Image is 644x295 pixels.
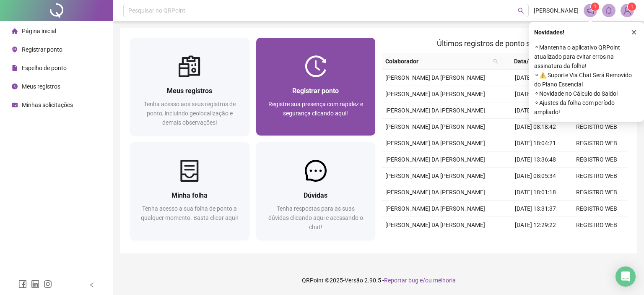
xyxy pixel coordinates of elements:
footer: QRPoint © 2025 - 2.90.5 - [113,266,644,295]
span: Minhas solicitações [22,102,73,108]
td: [DATE] 08:05:34 [505,168,566,184]
td: REGISTRO WEB [566,201,627,217]
span: Dúvidas [304,191,327,199]
th: Data/Hora [501,53,561,70]
span: Registrar ponto [292,87,339,95]
td: REGISTRO WEB [566,217,627,233]
span: instagram [44,280,52,288]
span: [PERSON_NAME] DA [PERSON_NAME] [385,140,485,146]
span: Minha folha [171,191,208,199]
span: Registre sua presença com rapidez e segurança clicando aqui! [268,101,363,117]
a: Meus registrosTenha acesso aos seus registros de ponto, incluindo geolocalização e demais observa... [130,38,249,136]
span: [PERSON_NAME] DA [PERSON_NAME] [385,91,485,97]
span: Últimos registros de ponto sincronizados [437,39,572,48]
span: bell [605,7,613,14]
td: REGISTRO WEB [566,151,627,168]
td: REGISTRO WEB [566,233,627,250]
span: Colaborador [385,57,490,66]
td: [DATE] 18:01:18 [505,184,566,201]
span: Reportar bug e/ou melhoria [384,277,456,284]
span: Meus registros [167,87,212,95]
span: Espelho de ponto [22,65,67,71]
span: Versão [345,277,363,284]
span: file [12,65,18,71]
div: Open Intercom Messenger [615,266,636,287]
span: close [631,29,637,35]
td: [DATE] 14:07:06 [505,86,566,102]
span: ⚬ ⚠️ Suporte Via Chat Será Removido do Plano Essencial [534,70,639,89]
td: REGISTRO WEB [566,135,627,151]
td: [DATE] 12:29:22 [505,217,566,233]
a: Registrar pontoRegistre sua presença com rapidez e segurança clicando aqui! [256,38,376,136]
span: ⚬ Novidade no Cálculo do Saldo! [534,89,639,98]
td: [DATE] 13:36:48 [505,151,566,168]
td: [DATE] 08:07:50 [505,233,566,250]
span: [PERSON_NAME] DA [PERSON_NAME] [385,172,485,179]
td: [DATE] 13:31:37 [505,201,566,217]
span: ⚬ Ajustes da folha com período ampliado! [534,98,639,117]
span: Meus registros [22,83,60,90]
td: REGISTRO WEB [566,184,627,201]
span: clock-circle [12,84,18,89]
td: [DATE] 13:05:24 [505,102,566,119]
span: Tenha acesso a sua folha de ponto a qualquer momento. Basta clicar aqui! [141,205,238,221]
a: DúvidasTenha respostas para as suas dúvidas clicando aqui e acessando o chat! [256,142,376,240]
span: notification [587,7,594,14]
span: 1 [631,4,634,10]
span: search [491,55,500,68]
span: linkedin [31,280,39,288]
span: Registrar ponto [22,46,62,53]
span: 1 [594,4,597,10]
span: Tenha acesso aos seus registros de ponto, incluindo geolocalização e demais observações! [144,101,236,126]
span: Data/Hora [505,57,551,66]
sup: Atualize o seu contato no menu Meus Dados [628,3,636,11]
span: schedule [12,102,18,108]
span: [PERSON_NAME] DA [PERSON_NAME] [385,74,485,81]
td: REGISTRO WEB [566,119,627,135]
span: home [12,28,18,34]
span: [PERSON_NAME] DA [PERSON_NAME] [385,205,485,212]
span: search [518,8,524,14]
sup: 1 [591,3,599,11]
span: search [493,59,498,64]
span: [PERSON_NAME] [534,6,579,15]
td: [DATE] 08:18:42 [505,119,566,135]
td: REGISTRO WEB [566,168,627,184]
span: facebook [18,280,27,288]
span: Página inicial [22,28,56,34]
span: [PERSON_NAME] DA [PERSON_NAME] [385,123,485,130]
a: Minha folhaTenha acesso a sua folha de ponto a qualquer momento. Basta clicar aqui! [130,142,249,240]
span: [PERSON_NAME] DA [PERSON_NAME] [385,156,485,163]
img: 90978 [621,4,634,17]
span: [PERSON_NAME] DA [PERSON_NAME] [385,222,485,228]
span: [PERSON_NAME] DA [PERSON_NAME] [385,107,485,114]
span: Tenha respostas para as suas dúvidas clicando aqui e acessando o chat! [268,205,363,230]
span: environment [12,47,18,52]
td: [DATE] 18:04:21 [505,135,566,151]
span: Novidades ! [534,28,564,37]
span: [PERSON_NAME] DA [PERSON_NAME] [385,189,485,196]
td: [DATE] 18:00:34 [505,70,566,86]
span: ⚬ Mantenha o aplicativo QRPoint atualizado para evitar erros na assinatura da folha! [534,43,639,70]
span: left [89,282,95,288]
